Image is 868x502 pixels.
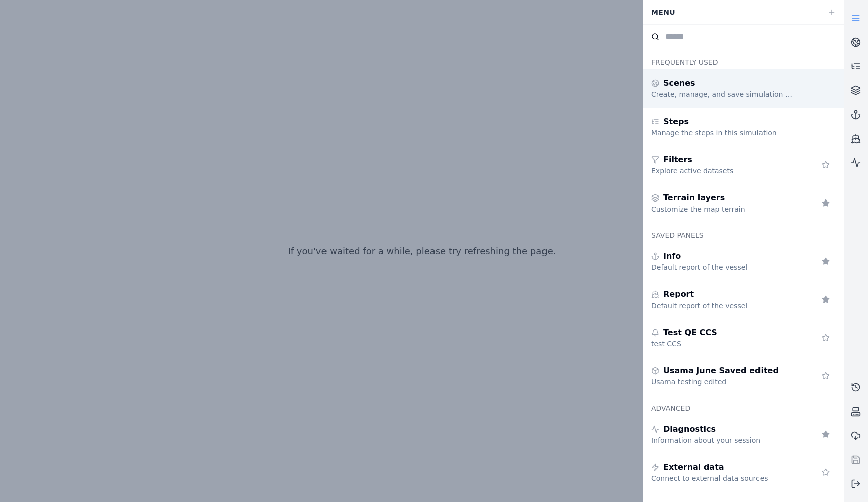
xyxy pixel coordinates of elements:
[663,365,779,377] span: Usama June Saved edited
[651,435,796,445] div: Information about your session
[651,262,796,272] div: Default report of the vessel
[643,395,844,415] div: Advanced
[651,166,796,176] div: Explore active datasets
[651,339,796,349] div: test CCS
[645,3,822,22] div: Menu
[651,300,796,311] div: Default report of the vessel
[663,154,692,166] span: Filters
[288,244,556,258] p: If you've waited for a while, please try refreshing the page.
[663,116,689,128] span: Steps
[651,128,796,138] div: Manage the steps in this simulation
[663,192,725,204] span: Terrain layers
[651,473,796,483] div: Connect to external data sources
[651,89,796,99] div: Create, manage, and save simulation scenes
[651,377,796,387] div: Usama testing edited
[663,77,695,89] span: Scenes
[663,250,681,262] span: Info
[651,204,796,214] div: Customize the map terrain
[663,288,694,300] span: Report
[663,461,724,473] span: External data
[643,222,844,242] div: Saved panels
[643,49,844,69] div: Frequently Used
[663,423,716,435] span: Diagnostics
[663,327,717,339] span: Test QE CCS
